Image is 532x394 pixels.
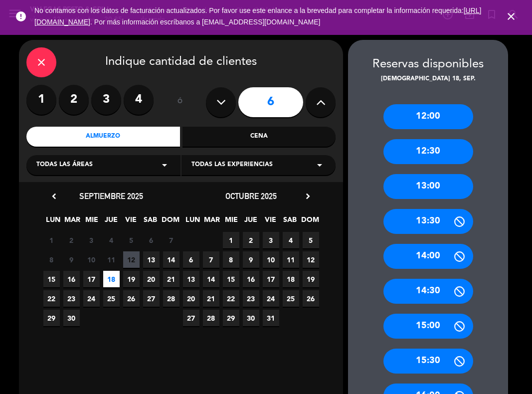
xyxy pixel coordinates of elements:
[283,232,299,248] span: 4
[43,251,60,268] span: 8
[263,271,279,287] span: 17
[142,214,159,230] span: SAB
[103,271,120,287] span: 18
[79,191,143,201] span: septiembre 2025
[263,310,279,326] span: 31
[164,85,196,120] div: ó
[243,232,259,248] span: 2
[26,85,56,115] label: 1
[223,290,239,307] span: 22
[505,10,517,22] i: close
[383,209,473,234] div: 13:30
[123,232,140,248] span: 5
[383,174,473,199] div: 13:00
[124,85,154,115] label: 4
[223,271,239,287] span: 15
[283,271,299,287] span: 18
[314,159,326,171] i: arrow_drop_down
[84,214,100,230] span: MIE
[123,251,140,268] span: 12
[203,251,219,268] span: 7
[223,310,239,326] span: 29
[348,55,508,74] div: Reservas disponibles
[283,290,299,307] span: 25
[59,85,89,115] label: 2
[162,214,178,230] span: DOM
[45,214,61,230] span: LUN
[383,104,473,129] div: 12:00
[223,214,240,230] span: MIE
[303,271,319,287] span: 19
[383,349,473,374] div: 15:30
[26,47,336,77] div: Indique cantidad de clientes
[103,290,120,307] span: 25
[303,191,313,201] i: chevron_right
[49,191,59,201] i: chevron_left
[43,271,60,287] span: 15
[203,271,219,287] span: 14
[63,290,80,307] span: 23
[223,232,239,248] span: 1
[63,232,80,248] span: 2
[83,251,100,268] span: 10
[163,290,179,307] span: 28
[184,214,201,230] span: LUN
[263,232,279,248] span: 3
[103,251,120,268] span: 11
[243,290,259,307] span: 23
[103,232,120,248] span: 4
[348,74,508,84] div: [DEMOGRAPHIC_DATA] 18, sep.
[183,251,199,268] span: 6
[182,127,336,147] div: Cena
[203,310,219,326] span: 28
[282,214,298,230] span: SAB
[143,271,160,287] span: 20
[91,85,121,115] label: 3
[263,290,279,307] span: 24
[26,127,180,147] div: Almuerzo
[36,160,93,170] span: Todas las áreas
[163,271,179,287] span: 21
[123,214,139,230] span: VIE
[15,10,27,22] i: error
[183,271,199,287] span: 13
[243,310,259,326] span: 30
[383,279,473,304] div: 14:30
[90,18,320,26] a: . Por más información escríbanos a [EMAIL_ADDRESS][DOMAIN_NAME]
[263,251,279,268] span: 10
[183,290,199,307] span: 20
[191,160,273,170] span: Todas las experiencias
[383,244,473,269] div: 14:00
[83,290,100,307] span: 24
[243,214,259,230] span: JUE
[163,232,179,248] span: 7
[243,251,259,268] span: 9
[243,271,259,287] span: 16
[383,139,473,164] div: 12:30
[83,232,100,248] span: 3
[143,251,160,268] span: 13
[303,290,319,307] span: 26
[83,271,100,287] span: 17
[123,271,140,287] span: 19
[34,6,482,26] a: [URL][DOMAIN_NAME]
[143,232,160,248] span: 6
[63,251,80,268] span: 9
[223,251,239,268] span: 8
[225,191,277,201] span: octubre 2025
[43,290,60,307] span: 22
[262,214,279,230] span: VIE
[43,232,60,248] span: 1
[123,290,140,307] span: 26
[383,314,473,339] div: 15:00
[64,214,81,230] span: MAR
[303,232,319,248] span: 5
[63,310,80,326] span: 30
[34,6,482,26] span: No contamos con los datos de facturación actualizados. Por favor use este enlance a la brevedad p...
[203,290,219,307] span: 21
[103,214,120,230] span: JUE
[63,271,80,287] span: 16
[183,310,199,326] span: 27
[35,56,47,68] i: close
[163,251,179,268] span: 14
